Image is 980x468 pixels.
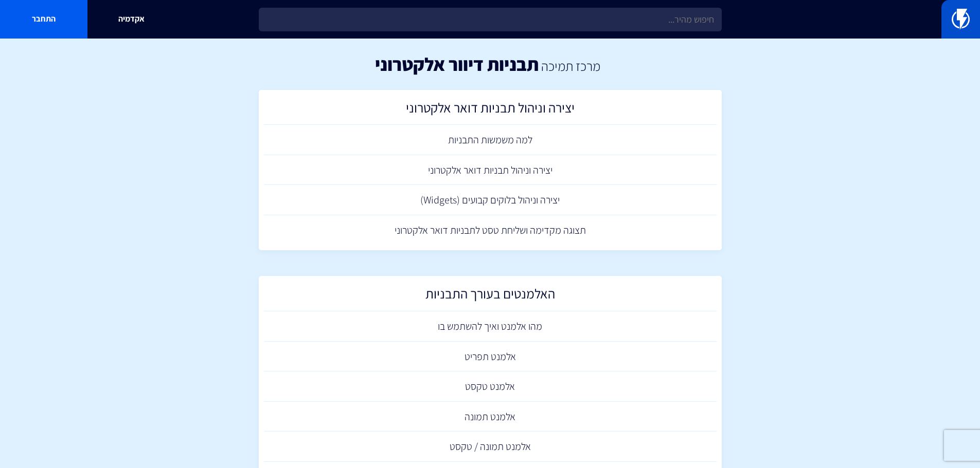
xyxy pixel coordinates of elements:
a: יצירה וניהול תבניות דואר אלקטרוני [264,95,717,125]
a: יצירה וניהול בלוקים קבועים (Widgets) [264,185,717,215]
a: למה משמשות התבניות [264,125,717,155]
a: יצירה וניהול תבניות דואר אלקטרוני [264,155,717,185]
a: מהו אלמנט ואיך להשתמש בו [264,311,717,342]
a: תצוגה מקדימה ושליחת טסט לתבניות דואר אלקטרוני [264,215,717,246]
a: אלמנט טקסט [264,371,717,402]
input: חיפוש מהיר... [259,8,722,31]
a: מרכז תמיכה [541,57,600,74]
h1: תבניות דיוור אלקטרוני [375,54,539,74]
h2: יצירה וניהול תבניות דואר אלקטרוני [269,100,711,120]
a: אלמנט תמונה / טקסט [264,432,717,462]
a: אלמנט תמונה [264,402,717,432]
a: האלמנטים בעורך התבניות [264,281,717,311]
h2: האלמנטים בעורך התבניות [269,286,711,306]
a: אלמנט תפריט [264,342,717,372]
